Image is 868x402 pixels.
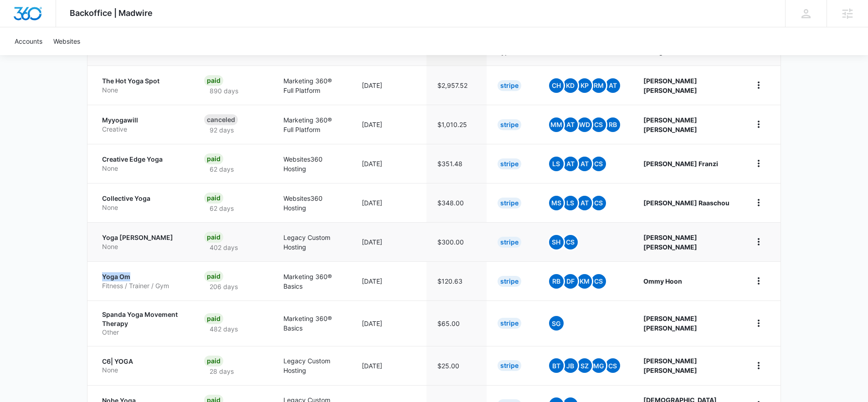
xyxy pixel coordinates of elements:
span: KD [563,78,578,93]
button: home [751,156,766,171]
div: Paid [204,356,223,366]
button: home [751,358,766,373]
td: $120.63 [426,261,487,300]
td: [DATE] [351,346,426,385]
span: Backoffice | Madwire [70,8,153,18]
p: 206 days [204,282,243,291]
div: Stripe [498,360,521,371]
span: MS [549,196,564,210]
td: [DATE] [351,261,426,300]
td: $1,010.25 [426,105,487,144]
p: Creative [102,125,182,134]
p: None [102,242,182,251]
p: Marketing 360® Basics [283,314,340,333]
span: CS [563,235,578,249]
p: 62 days [204,204,239,213]
span: DF [563,274,578,289]
p: Myyogawill [102,116,182,125]
span: MG [591,358,606,373]
div: Stripe [498,276,521,287]
p: Marketing 360® Full Platform [283,76,340,95]
span: WD [577,117,592,132]
strong: [PERSON_NAME] [PERSON_NAME] [643,234,697,251]
p: Collective Yoga [102,194,182,203]
span: LS [563,196,578,210]
span: At [563,157,578,171]
td: [DATE] [351,144,426,183]
strong: [PERSON_NAME] Franzi [643,160,718,168]
span: SG [549,316,564,331]
p: 92 days [204,125,239,135]
strong: [PERSON_NAME] [PERSON_NAME] [643,116,697,133]
span: CH [549,78,564,93]
p: C6| YOGA [102,357,182,366]
strong: [PERSON_NAME] [PERSON_NAME] [643,357,697,374]
span: RB [549,274,564,289]
p: Fitness / Trainer / Gym [102,281,182,290]
a: Websites [48,27,86,55]
a: Collective YogaNone [102,194,182,212]
span: KP [577,78,592,93]
strong: [PERSON_NAME] Raaschou [643,199,729,207]
p: Websites360 Hosting [283,154,340,173]
p: None [102,366,182,375]
a: MyyogawillCreative [102,116,182,133]
p: Spanda Yoga Movement Therapy [102,310,182,328]
span: RB [606,117,620,132]
div: Paid [204,153,223,164]
p: Legacy Custom Hosting [283,233,340,252]
p: Legacy Custom Hosting [283,356,340,375]
div: Paid [204,232,223,243]
p: 890 days [204,86,244,96]
button: home [751,78,766,92]
span: SZ [577,358,592,373]
span: CS [591,157,606,171]
span: JB [563,358,578,373]
span: KM [577,274,592,289]
p: None [102,86,182,95]
div: Stripe [498,318,521,329]
div: Paid [204,313,223,324]
td: $348.00 [426,183,487,222]
td: $65.00 [426,300,487,346]
span: At [563,117,578,132]
button: home [751,234,766,249]
div: Paid [204,75,223,86]
strong: Ommy Hoon [643,277,682,285]
a: The Hot Yoga SpotNone [102,76,182,94]
span: AT [577,157,592,171]
span: LS [549,157,564,171]
td: $2,957.52 [426,66,487,105]
td: $25.00 [426,346,487,385]
td: [DATE] [351,66,426,105]
p: None [102,203,182,212]
strong: [PERSON_NAME] [PERSON_NAME] [643,315,697,332]
td: $351.48 [426,144,487,183]
button: home [751,316,766,331]
td: [DATE] [351,183,426,222]
span: BT [549,358,564,373]
span: RM [591,78,606,93]
div: Stripe [498,198,521,209]
div: Stripe [498,80,521,91]
a: Spanda Yoga Movement TherapyOther [102,310,182,337]
strong: [PERSON_NAME] [PERSON_NAME] [643,77,697,94]
p: Marketing 360® Full Platform [283,115,340,134]
p: Creative Edge Yoga [102,155,182,164]
p: 28 days [204,366,239,376]
a: Yoga OmFitness / Trainer / Gym [102,272,182,290]
a: Accounts [9,27,48,55]
div: Stripe [498,237,521,248]
p: Marketing 360® Basics [283,272,340,291]
a: Creative Edge YogaNone [102,155,182,173]
p: Yoga Om [102,272,182,281]
td: [DATE] [351,300,426,346]
span: CS [591,274,606,289]
a: C6| YOGANone [102,357,182,375]
span: MM [549,117,564,132]
td: [DATE] [351,222,426,261]
p: 402 days [204,243,243,252]
td: $300.00 [426,222,487,261]
span: SH [549,235,564,249]
button: home [751,117,766,132]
